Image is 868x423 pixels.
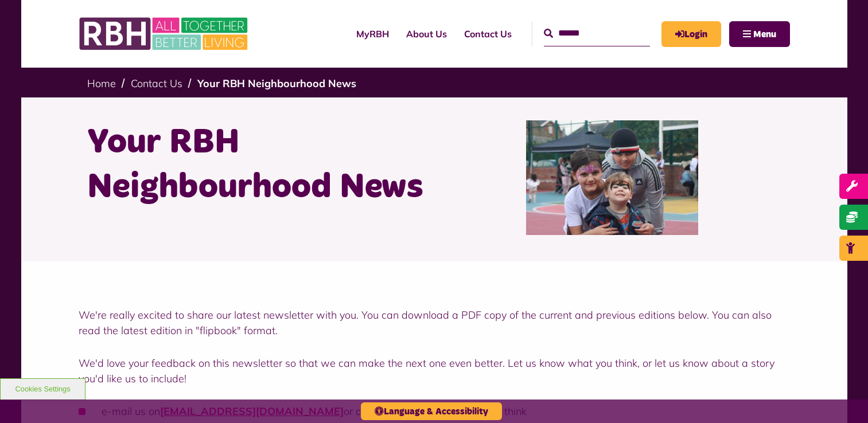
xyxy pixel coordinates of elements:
iframe: Netcall Web Assistant for live chat [816,371,868,423]
a: Home [87,77,116,90]
a: About Us [398,18,456,49]
button: Language & Accessibility [361,402,502,420]
p: We'd love your feedback on this newsletter so that we can make the next one even better. Let us k... [79,355,790,386]
a: Contact Us [456,18,520,49]
a: MyRBH [348,18,398,49]
span: Menu [753,30,776,39]
h1: Your RBH Neighbourhood News [87,120,426,210]
a: Contact Us [131,77,182,90]
img: RBH [79,11,251,56]
input: Search [544,21,650,46]
button: Navigation [729,21,790,47]
p: We're really excited to share our latest newsletter with you. You can download a PDF copy of the ... [79,307,790,338]
a: MyRBH [661,21,721,47]
img: Freehold1 [526,120,698,235]
a: Your RBH Neighbourhood News [197,77,356,90]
